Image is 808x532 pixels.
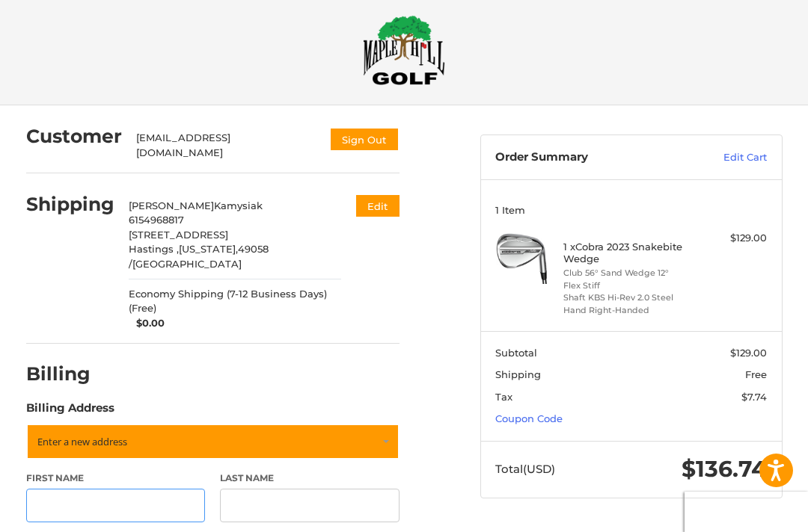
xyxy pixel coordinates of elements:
label: First Name [26,471,206,485]
a: Enter or select a different address [26,424,400,460]
span: Enter a new address [37,435,127,448]
span: [STREET_ADDRESS] [129,229,228,241]
div: $129.00 [699,231,767,246]
legend: Billing Address [26,400,114,424]
li: Shaft KBS Hi-Rev 2.0 Steel [563,291,696,304]
span: [PERSON_NAME] [129,199,214,211]
span: Hastings , [129,243,179,255]
h2: Customer [26,125,122,148]
span: $129.00 [730,347,767,359]
span: Economy Shipping (7-12 Business Days) (Free) [129,287,341,316]
a: Edit Cart [680,150,767,165]
h4: 1 x Cobra 2023 Snakebite Wedge [563,241,696,265]
button: Sign Out [329,127,400,152]
span: 49058 / [129,243,269,270]
span: Subtotal [495,347,537,359]
span: [US_STATE], [179,243,238,255]
h2: Billing [26,362,114,386]
span: $7.74 [741,391,767,403]
span: $0.00 [129,316,165,331]
li: Flex Stiff [563,279,696,292]
div: [EMAIL_ADDRESS][DOMAIN_NAME] [136,131,314,160]
h3: Order Summary [495,150,680,165]
button: Edit [356,195,400,217]
span: Shipping [495,368,541,380]
label: Last Name [220,471,400,485]
h3: 1 Item [495,204,767,216]
li: Hand Right-Handed [563,304,696,317]
span: Kamysiak [214,199,263,211]
img: Maple Hill Golf [363,15,445,85]
span: Free [745,368,767,380]
li: Club 56° Sand Wedge 12° [563,267,696,279]
iframe: Google Customer Reviews [685,492,808,532]
h2: Shipping [26,193,114,216]
span: Total (USD) [495,462,555,476]
span: 6154968817 [129,214,184,226]
span: Tax [495,391,512,403]
span: $136.74 [682,455,767,483]
span: [GEOGRAPHIC_DATA] [132,258,242,270]
a: Coupon Code [495,412,563,424]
